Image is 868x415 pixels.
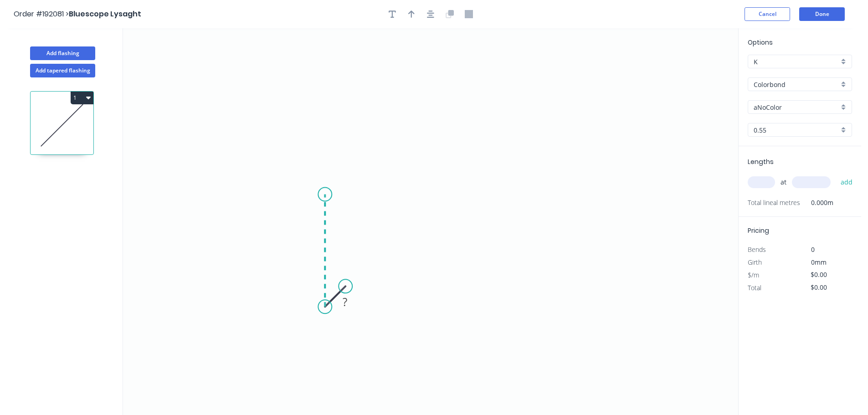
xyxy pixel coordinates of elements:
[754,57,839,67] input: Price level
[30,46,95,60] button: Add flashing
[754,125,839,135] input: Thickness
[748,271,759,279] span: $/m
[30,64,95,77] button: Add tapered flashing
[123,28,738,415] svg: 0
[748,157,774,166] span: Lengths
[343,294,347,309] tspan: ?
[811,258,827,266] span: 0mm
[748,245,766,254] span: Bends
[811,245,815,254] span: 0
[754,80,839,89] input: Material
[14,9,69,19] span: Order #192081 >
[748,38,773,47] span: Options
[745,7,790,21] button: Cancel
[781,176,786,189] span: at
[69,9,141,19] span: Bluescope Lysaght
[748,283,761,292] span: Total
[71,92,93,104] button: 1
[836,174,858,190] button: add
[754,102,839,112] input: Colour
[748,226,769,235] span: Pricing
[748,196,800,209] span: Total lineal metres
[748,258,762,266] span: Girth
[800,196,833,209] span: 0.000m
[799,7,845,21] button: Done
